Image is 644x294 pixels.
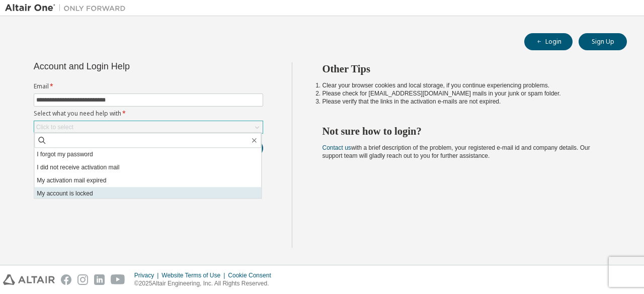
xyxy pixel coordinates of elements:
[579,33,627,50] button: Sign Up
[323,125,609,138] h2: Not sure how to login?
[323,144,590,159] span: with a brief description of the problem, your registered e-mail id and company details. Our suppo...
[34,121,263,133] div: Click to select
[323,89,609,97] li: Please check for [EMAIL_ADDRESS][DOMAIN_NAME] mails in your junk or spam folder.
[323,62,609,75] h2: Other Tips
[94,274,105,285] img: linkedin.svg
[34,82,263,90] label: Email
[36,123,73,131] div: Click to select
[34,148,261,161] li: I forgot my password
[323,81,609,89] li: Clear your browser cookies and local storage, if you continue experiencing problems.
[34,110,263,118] label: Select what you need help with
[34,62,217,70] div: Account and Login Help
[134,279,277,288] p: © 2025 Altair Engineering, Inc. All Rights Reserved.
[3,274,55,285] img: altair_logo.svg
[228,271,277,279] div: Cookie Consent
[61,274,71,285] img: facebook.svg
[5,3,131,13] img: Altair One
[323,97,609,106] li: Please verify that the links in the activation e-mails are not expired.
[524,33,573,50] button: Login
[111,274,125,285] img: youtube.svg
[134,271,162,279] div: Privacy
[162,271,228,279] div: Website Terms of Use
[323,144,351,151] a: Contact us
[77,274,88,285] img: instagram.svg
